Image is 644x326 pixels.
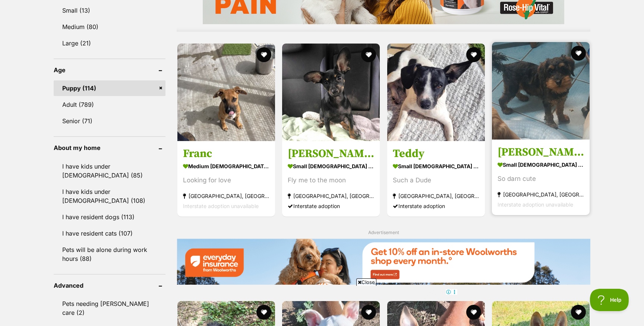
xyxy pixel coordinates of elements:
h3: [PERSON_NAME] [498,145,584,159]
button: favourite [256,47,271,62]
div: Such a Dude [393,175,479,185]
button: favourite [466,305,481,320]
strong: [GEOGRAPHIC_DATA], [GEOGRAPHIC_DATA] [393,191,479,201]
a: I have kids under [DEMOGRAPHIC_DATA] (108) [54,184,165,208]
a: Pets needing [PERSON_NAME] care (2) [54,296,165,320]
strong: [GEOGRAPHIC_DATA], [GEOGRAPHIC_DATA] [498,189,584,199]
strong: medium [DEMOGRAPHIC_DATA] Dog [183,160,269,171]
a: [PERSON_NAME] small [DEMOGRAPHIC_DATA] Dog Fly me to the moon [GEOGRAPHIC_DATA], [GEOGRAPHIC_DATA... [282,141,380,216]
img: Petrie - Russian Toy (Smooth Haired) Dog [282,44,380,141]
a: Pets will be alone during work hours (88) [54,242,165,266]
a: Medium (80) [54,19,165,35]
span: Advertisement [368,230,399,235]
header: About my home [54,144,165,151]
button: favourite [571,305,586,320]
a: Large (21) [54,35,165,51]
button: favourite [466,47,481,62]
img: Franc - Staffordshire Bull Terrier Dog [177,44,275,141]
a: I have resident dogs (113) [54,209,165,225]
h3: Franc [183,146,269,160]
a: Teddy small [DEMOGRAPHIC_DATA] Dog Such a Dude [GEOGRAPHIC_DATA], [GEOGRAPHIC_DATA] Interstate ad... [387,141,485,216]
button: favourite [362,47,376,62]
iframe: Help Scout Beacon - Open [590,289,629,311]
div: Looking for love [183,175,269,185]
div: Interstate adoption [393,201,479,211]
span: Close [356,278,376,286]
a: Puppy (114) [54,80,165,96]
a: Everyday Insurance promotional banner [177,239,590,286]
header: Advanced [54,282,165,289]
div: So darn cute [498,173,584,183]
strong: small [DEMOGRAPHIC_DATA] Dog [393,160,479,171]
div: Interstate adoption [288,201,374,211]
strong: small [DEMOGRAPHIC_DATA] Dog [288,160,374,171]
a: Small (13) [54,3,165,18]
button: favourite [571,46,586,61]
a: Franc medium [DEMOGRAPHIC_DATA] Dog Looking for love [GEOGRAPHIC_DATA], [GEOGRAPHIC_DATA] Interst... [177,141,275,216]
span: Interstate adoption unavailable [498,201,573,207]
header: Age [54,67,165,73]
img: Teddy - Fox Terrier (Smooth) Dog [387,44,485,141]
strong: small [DEMOGRAPHIC_DATA] Dog [498,159,584,170]
iframe: Advertisement [186,289,458,322]
a: Adult (789) [54,97,165,112]
a: [PERSON_NAME] small [DEMOGRAPHIC_DATA] Dog So darn cute [GEOGRAPHIC_DATA], [GEOGRAPHIC_DATA] Inte... [492,139,590,215]
strong: [GEOGRAPHIC_DATA], [GEOGRAPHIC_DATA] [183,191,269,201]
div: Fly me to the moon [288,175,374,185]
a: Senior (71) [54,113,165,129]
strong: [GEOGRAPHIC_DATA], [GEOGRAPHIC_DATA] [288,191,374,201]
a: I have resident cats (107) [54,226,165,241]
a: I have kids under [DEMOGRAPHIC_DATA] (85) [54,159,165,183]
h3: Teddy [393,146,479,160]
span: Interstate adoption unavailable [183,202,259,209]
img: Walter - Schnauzer Dog [492,42,590,140]
h3: [PERSON_NAME] [288,146,374,160]
img: Everyday Insurance promotional banner [177,239,590,284]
